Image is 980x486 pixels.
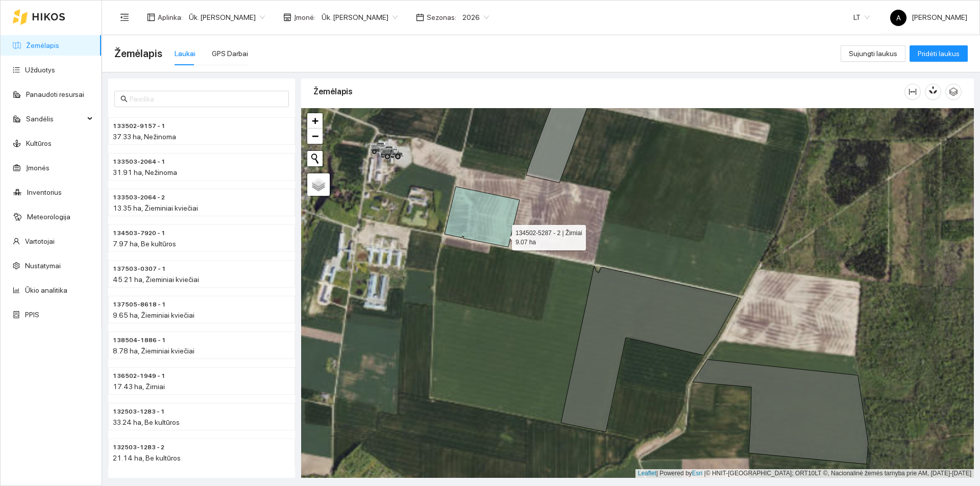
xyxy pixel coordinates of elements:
span: 137503-0307 - 1 [113,264,166,274]
div: Laukai [175,48,195,59]
a: PPIS [25,311,39,319]
span: 37.33 ha, Nežinoma [113,133,176,141]
span: 33.24 ha, Be kultūros [113,418,180,426]
span: A [896,10,901,26]
span: Sandėlis [26,109,84,129]
span: Ūk. Arnoldas Reikertas [189,10,265,25]
span: 136502-1949 - 1 [113,371,165,381]
span: 133503-2064 - 1 [113,157,165,167]
div: | Powered by © HNIT-[GEOGRAPHIC_DATA]; ORT10LT ©, Nacionalinė žemės tarnyba prie AM, [DATE]-[DATE] [635,469,974,478]
span: column-width [905,88,920,96]
span: Žemėlapis [114,45,162,62]
a: Esri [692,470,703,477]
a: Leaflet [638,470,656,477]
button: Pridėti laukus [910,45,968,62]
span: 138504-1886 - 1 [113,336,166,345]
span: − [312,130,318,142]
button: Initiate a new search [307,151,323,166]
span: 31.91 ha, Nežinoma [113,168,177,176]
a: Vartotojai [25,237,55,245]
span: | [704,470,706,477]
div: Žemėlapis [313,77,904,106]
a: Sujungti laukus [841,49,905,58]
a: Inventorius [27,188,62,196]
span: Aplinka : [158,12,183,23]
span: Sujungti laukus [849,48,897,59]
span: menu-fold [120,13,129,22]
input: Paieška [130,93,283,105]
span: Ūk. Arnoldas Reikertas [322,10,398,25]
span: 2026 [462,10,489,25]
span: 132503-1283 - 1 [113,407,165,417]
a: Meteorologija [27,213,70,221]
span: Pridėti laukus [918,48,960,59]
button: column-width [904,84,921,100]
span: 13.35 ha, Žieminiai kviečiai [113,204,198,212]
span: 8.78 ha, Žieminiai kviečiai [113,347,194,355]
span: calendar [416,13,424,21]
span: 17.43 ha, Žirniai [113,382,165,391]
span: LT [853,10,870,25]
button: Sujungti laukus [841,45,905,62]
span: 7.97 ha, Be kultūros [113,240,176,248]
a: Panaudoti resursai [26,90,84,98]
span: 133502-9157 - 1 [113,121,165,131]
span: 45.21 ha, Žieminiai kviečiai [113,275,199,284]
a: Užduotys [25,66,55,74]
a: Zoom in [307,113,323,129]
span: Sezonas : [427,12,456,23]
span: search [120,95,128,103]
span: [PERSON_NAME] [890,13,967,21]
a: Įmonės [26,164,50,172]
a: Pridėti laukus [910,49,968,58]
span: + [312,114,318,127]
span: 132503-1283 - 2 [113,443,164,452]
span: 133503-2064 - 2 [113,193,165,202]
button: menu-fold [114,7,135,28]
div: GPS Darbai [212,48,248,59]
a: Kultūros [26,139,52,147]
span: 9.65 ha, Žieminiai kviečiai [113,311,194,319]
a: Zoom out [307,129,323,144]
span: 21.14 ha, Be kultūros [113,454,181,462]
span: shop [283,13,291,21]
span: layout [147,13,155,21]
a: Ūkio analitika [25,286,67,294]
a: Layers [307,173,330,196]
span: 137505-8618 - 1 [113,300,166,310]
span: 134503-7920 - 1 [113,228,165,238]
a: Žemėlapis [26,41,59,49]
span: Įmonė : [294,12,315,23]
a: Nustatymai [25,262,61,270]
